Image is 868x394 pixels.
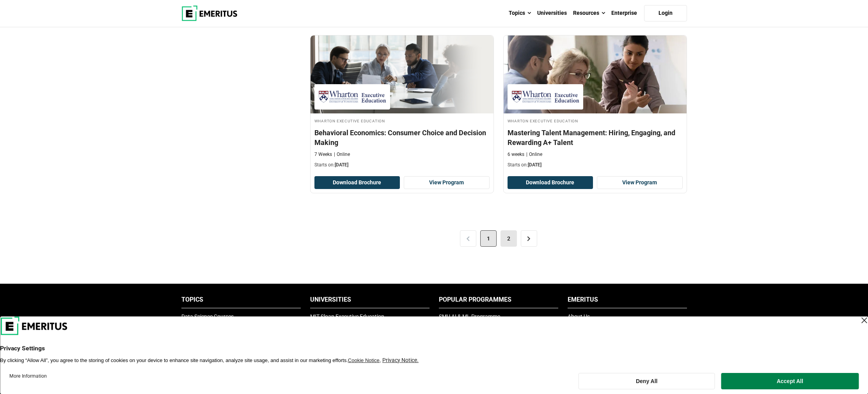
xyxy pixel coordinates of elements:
[335,162,348,168] span: [DATE]
[311,35,493,113] img: Behavioral Economics: Consumer Choice and Decision Making | Online Sales and Marketing Course
[528,162,541,168] span: [DATE]
[521,230,537,247] a: >
[314,151,332,158] p: 7 Weeks
[504,35,687,113] img: Mastering Talent Management: Hiring, Engaging, and Rewarding A+ Talent | Online Human Resources C...
[508,151,524,158] p: 6 weeks
[404,176,490,189] a: View Program
[310,313,384,320] a: MIT Sloan Executive Education
[314,176,400,189] button: Download Brochure
[504,35,687,172] a: Human Resources Course by Wharton Executive Education - January 22, 2026 Wharton Executive Educat...
[334,151,350,158] p: Online
[318,88,386,106] img: Wharton Executive Education
[508,117,683,124] h4: Wharton Executive Education
[314,117,490,124] h4: Wharton Executive Education
[439,313,500,320] a: SMU AI & ML Programme
[597,176,683,189] a: View Program
[644,5,687,21] a: Login
[568,313,590,320] a: About Us
[181,313,234,320] a: Data Science Courses
[311,35,493,172] a: Sales and Marketing Course by Wharton Executive Education - January 22, 2026 Wharton Executive Ed...
[314,162,490,168] p: Starts on:
[508,176,593,189] button: Download Brochure
[508,128,683,147] h4: Mastering Talent Management: Hiring, Engaging, and Rewarding A+ Talent
[526,151,542,158] p: Online
[501,230,517,247] a: 2
[314,128,490,147] h4: Behavioral Economics: Consumer Choice and Decision Making
[480,230,497,247] span: 1
[511,88,579,106] img: Wharton Executive Education
[508,162,683,168] p: Starts on:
